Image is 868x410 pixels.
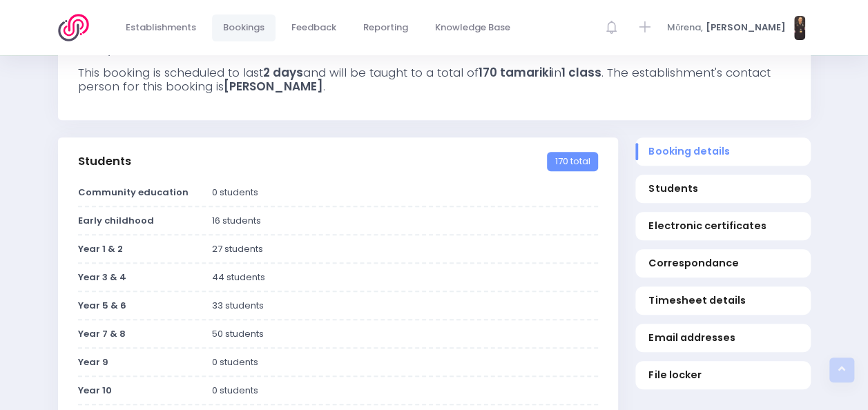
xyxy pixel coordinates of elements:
[635,361,811,389] a: File locker
[648,293,797,308] span: Timesheet details
[78,384,112,397] strong: Year 10
[561,64,601,81] strong: 1 class
[224,78,323,95] strong: [PERSON_NAME]
[78,327,126,340] strong: Year 7 & 8
[204,271,606,284] div: 44 students
[115,14,208,41] a: Establishments
[204,327,606,341] div: 50 students
[635,212,811,240] a: Electronic certificates
[547,152,597,171] span: 170 total
[204,186,606,199] div: 0 students
[78,299,126,312] strong: Year 5 & 6
[705,21,785,35] span: [PERSON_NAME]
[435,21,510,35] span: Knowledge Base
[78,242,123,255] strong: Year 1 & 2
[58,14,97,41] img: Logo
[126,21,196,35] span: Establishments
[424,14,522,41] a: Knowledge Base
[648,182,797,196] span: Students
[648,331,797,345] span: Email addresses
[635,137,811,166] a: Booking details
[204,355,606,369] div: 0 students
[78,271,126,284] strong: Year 3 & 4
[204,299,606,313] div: 33 students
[648,219,797,233] span: Electronic certificates
[648,368,797,382] span: File locker
[479,64,552,81] strong: 170 tamariki
[280,14,348,41] a: Feedback
[648,256,797,271] span: Correspondance
[635,175,811,203] a: Students
[667,21,703,35] span: Mōrena,
[635,249,811,277] a: Correspondance
[223,21,264,35] span: Bookings
[794,16,805,40] img: N
[204,242,606,256] div: 27 students
[352,14,420,41] a: Reporting
[635,324,811,352] a: Email addresses
[291,21,336,35] span: Feedback
[648,144,797,159] span: Booking details
[204,384,606,398] div: 0 students
[78,355,108,369] strong: Year 9
[78,186,189,199] strong: Community education
[78,28,791,57] h3: The module will be taught at on by .
[78,214,154,227] strong: Early childhood
[635,286,811,315] a: Timesheet details
[78,155,131,168] h3: Students
[212,14,276,41] a: Bookings
[78,66,791,94] h3: This booking is scheduled to last and will be taught to a total of in . The establishment's conta...
[363,21,408,35] span: Reporting
[204,214,606,228] div: 16 students
[263,64,303,81] strong: 2 days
